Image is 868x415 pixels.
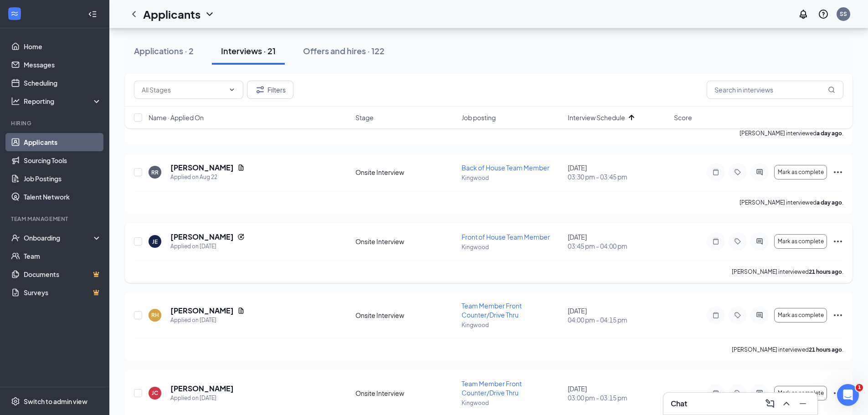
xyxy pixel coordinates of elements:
[11,397,20,406] svg: Settings
[774,234,827,249] button: Mark as complete
[732,268,843,276] p: [PERSON_NAME] interviewed .
[237,164,245,171] svg: Document
[774,386,827,400] button: Mark as complete
[11,215,100,223] div: Team Management
[778,169,824,175] span: Mark as complete
[152,238,158,246] div: JE
[355,311,456,320] div: Onsite Interview
[255,84,266,95] svg: Filter
[568,172,668,181] span: 03:30 pm - 03:45 pm
[568,241,668,251] span: 03:45 pm - 04:00 pm
[149,113,204,122] span: Name · Applied On
[24,188,102,206] a: Talent Network
[832,310,843,321] svg: Ellipses
[303,45,385,56] div: Offers and hires · 122
[128,9,139,20] svg: ChevronLeft
[798,9,809,20] svg: Notifications
[170,316,245,325] div: Applied on [DATE]
[568,163,668,181] div: [DATE]
[151,169,159,176] div: RR
[732,346,843,354] p: [PERSON_NAME] interviewed .
[170,384,234,394] h5: [PERSON_NAME]
[809,346,842,353] b: 21 hours ago
[778,238,824,245] span: Mark as complete
[710,238,721,245] svg: Note
[840,10,847,18] div: SS
[828,86,835,93] svg: MagnifyingGlass
[24,397,87,406] div: Switch to admin view
[710,312,721,319] svg: Note
[818,9,829,20] svg: QuestionInfo
[24,56,102,74] a: Messages
[462,243,562,251] p: Kingwood
[151,311,159,319] div: RH
[754,389,765,397] svg: ActiveChat
[237,307,245,314] svg: Document
[568,306,668,324] div: [DATE]
[462,321,562,329] p: Kingwood
[837,384,859,406] iframe: Intercom live chat
[710,389,721,397] svg: Note
[462,174,562,182] p: Kingwood
[24,233,94,242] div: Onboarding
[707,81,843,99] input: Search in interviews
[568,232,668,251] div: [DATE]
[462,233,550,241] span: Front of House Team Member
[24,133,102,151] a: Applicants
[856,384,863,391] span: 1
[462,379,522,397] span: Team Member Front Counter/Drive Thru
[568,384,668,402] div: [DATE]
[228,86,236,93] svg: ChevronDown
[763,396,777,411] button: ComposeMessage
[170,232,234,242] h5: [PERSON_NAME]
[462,399,562,407] p: Kingwood
[170,394,234,403] div: Applied on [DATE]
[170,173,245,182] div: Applied on Aug 22
[568,113,625,122] span: Interview Schedule
[355,168,456,177] div: Onsite Interview
[568,393,668,402] span: 03:00 pm - 03:15 pm
[170,306,234,316] h5: [PERSON_NAME]
[355,389,456,398] div: Onsite Interview
[832,236,843,247] svg: Ellipses
[817,199,842,206] b: a day ago
[11,233,20,242] svg: UserCheck
[774,165,827,179] button: Mark as complete
[24,283,102,302] a: SurveysCrown
[134,45,194,56] div: Applications · 2
[24,97,102,106] div: Reporting
[462,113,496,122] span: Job posting
[11,97,20,106] svg: Analysis
[781,398,792,409] svg: ChevronUp
[24,37,102,56] a: Home
[11,119,100,127] div: Hiring
[24,247,102,265] a: Team
[674,113,692,122] span: Score
[754,238,765,245] svg: ActiveChat
[142,85,225,95] input: All Stages
[809,268,842,275] b: 21 hours ago
[754,312,765,319] svg: ActiveChat
[671,399,687,409] h3: Chat
[204,9,215,20] svg: ChevronDown
[778,312,824,318] span: Mark as complete
[626,112,637,123] svg: ArrowUp
[568,315,668,324] span: 04:00 pm - 04:15 pm
[10,9,19,18] svg: WorkstreamLogo
[143,6,200,22] h1: Applicants
[765,398,776,409] svg: ComposeMessage
[732,312,743,319] svg: Tag
[832,167,843,178] svg: Ellipses
[24,151,102,169] a: Sourcing Tools
[355,237,456,246] div: Onsite Interview
[832,388,843,399] svg: Ellipses
[778,390,824,396] span: Mark as complete
[796,396,810,411] button: Minimize
[170,163,234,173] h5: [PERSON_NAME]
[779,396,794,411] button: ChevronUp
[797,398,808,409] svg: Minimize
[237,233,245,241] svg: Reapply
[740,199,843,206] p: [PERSON_NAME] interviewed .
[170,242,245,251] div: Applied on [DATE]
